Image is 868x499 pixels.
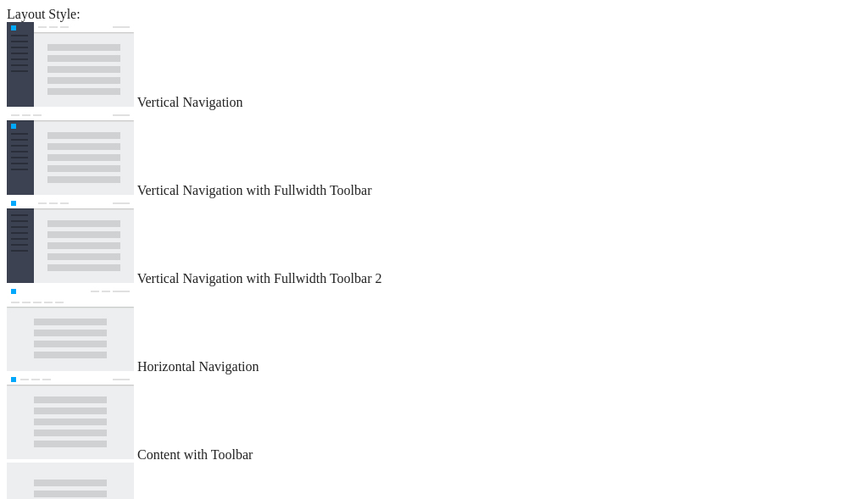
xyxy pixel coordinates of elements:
span: Vertical Navigation [137,95,243,109]
md-radio-button: Content with Toolbar [7,374,861,463]
md-radio-button: Horizontal Navigation [7,286,861,374]
md-radio-button: Vertical Navigation [7,22,861,110]
span: Horizontal Navigation [137,359,259,374]
md-radio-button: Vertical Navigation with Fullwidth Toolbar 2 [7,198,861,286]
span: Content with Toolbar [137,447,253,462]
img: content-with-toolbar.jpg [7,374,134,459]
img: vertical-nav.jpg [7,22,134,107]
img: vertical-nav-with-full-toolbar.jpg [7,110,134,195]
img: horizontal-nav.jpg [7,286,134,371]
md-radio-button: Vertical Navigation with Fullwidth Toolbar [7,110,861,198]
div: Layout Style: [7,7,861,22]
span: Vertical Navigation with Fullwidth Toolbar [137,183,372,197]
img: vertical-nav-with-full-toolbar-2.jpg [7,198,134,283]
span: Vertical Navigation with Fullwidth Toolbar 2 [137,271,382,286]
